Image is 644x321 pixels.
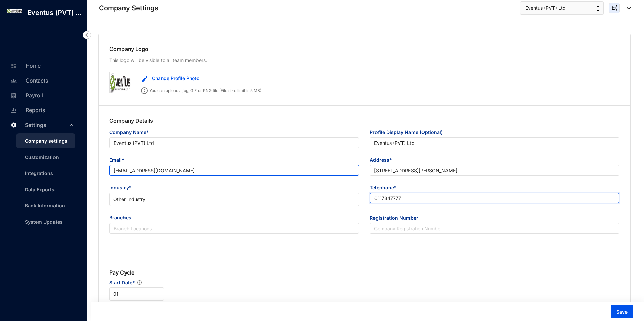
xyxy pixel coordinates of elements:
[11,78,17,84] img: people-unselected.118708e94b43a90eceab.svg
[109,129,154,136] label: Company Name*
[11,93,17,99] img: payroll-unselected.b590312f920e76f0c668.svg
[11,122,17,128] img: settings.f4f5bcbb8b4eaa341756.svg
[109,57,619,64] p: This logo will be visible to all team members.
[611,5,617,11] span: E(
[616,309,628,315] span: Save
[370,214,423,222] label: Registration Number
[20,170,53,176] a: Integrations
[525,4,566,12] span: Eventus (PVT) Ltd
[7,9,22,13] img: log
[9,107,45,114] a: Reports
[370,156,397,164] label: Address*
[109,214,359,222] span: Branches
[109,45,619,53] p: Company Logo
[20,219,63,225] a: System Updates
[136,85,262,94] p: You can upload a jpg, GIF or PNG file (File size limit is 5 MB).
[22,8,87,18] p: Eventus (PVT) ...
[99,3,158,13] p: Company Settings
[109,268,164,277] p: Pay Cycle
[20,154,59,160] a: Customization
[20,203,65,208] a: Bank Information
[9,77,48,84] a: Contacts
[611,305,633,318] button: Save
[109,223,359,234] input: Branch Locations
[9,92,43,99] a: Payroll
[20,187,55,192] a: Data Exports
[109,156,129,164] label: Email*
[370,184,401,191] label: Telephone*
[5,73,79,88] li: Contacts
[370,129,448,136] label: Profile Display Name (Optional)
[596,5,600,11] img: up-down-arrow.74152d26bf9780fbf563ca9c90304185.svg
[5,88,79,102] li: Payroll
[141,76,147,83] img: edit.b4a5041f3f6abf5ecd95e844d29cd5d6.svg
[5,58,79,73] li: Home
[141,87,148,94] img: info.ad751165ce926853d1d36026adaaebbf.svg
[370,137,619,148] input: Profile Display Name (Optional)
[113,289,160,299] span: 01
[11,107,17,114] img: report-unselected.e6a6b4230fc7da01f883.svg
[520,1,604,15] button: Eventus (PVT) Ltd
[25,118,68,132] span: Settings
[137,278,142,287] img: info.ad751165ce926853d1d36026adaaebbf.svg
[370,223,619,234] input: Registration Number
[136,72,204,85] button: Change Profile Photo
[109,137,359,148] input: Company Name*
[9,62,41,69] a: Home
[11,63,17,69] img: home-unselected.a29eae3204392db15eaf.svg
[109,165,359,176] input: Email*
[152,75,199,82] span: Change Profile Photo
[109,184,136,191] label: Industry*
[623,7,631,9] img: dropdown-black.8e83cc76930a90b1a4fdb6d089b7bf3a.svg
[5,102,79,117] li: Reports
[113,194,355,204] span: Other Industry
[83,31,91,39] img: nav-icon-left.19a07721e4dec06a274f6d07517f07b7.svg
[109,117,619,129] p: Company Details
[20,138,67,144] a: Company settings
[370,165,619,176] input: Address*
[370,193,619,203] input: Telephone*
[109,277,135,287] span: Start Date*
